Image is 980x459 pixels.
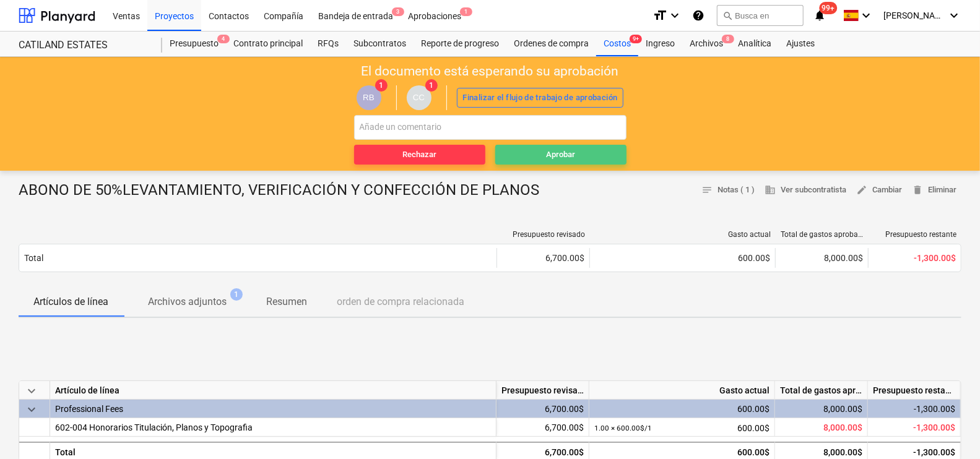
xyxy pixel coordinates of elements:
div: 600.00$ [594,418,770,437]
div: -1,300.00$ [868,400,961,418]
a: Reporte de progreso [414,32,506,56]
input: Añade un comentario [354,115,627,140]
span: 99+ [820,2,838,14]
div: Gasto actual [595,230,771,239]
p: Resumen [266,294,307,309]
div: Presupuesto restante [868,381,961,400]
span: 4 [217,35,230,43]
span: Eliminar [912,183,956,197]
span: 3 [392,7,404,16]
span: Cambiar [856,183,902,197]
a: RFQs [310,32,346,56]
i: keyboard_arrow_down [859,8,874,23]
div: Archivos [682,32,731,56]
span: keyboard_arrow_down [24,402,39,417]
div: 8,000.00$ [775,400,868,418]
div: Costos [596,32,638,56]
i: notifications [813,8,826,23]
p: Artículos de línea [33,294,108,309]
div: Finalizar el flujo de trabajo de aprobación [463,91,618,105]
button: Rechazar [354,145,485,165]
div: CATILAND ESTATES [19,39,147,52]
span: -1,300.00$ [913,423,955,432]
a: Archivos8 [682,32,731,56]
span: 1 [230,288,243,301]
i: keyboard_arrow_down [947,8,961,23]
div: Total de gastos aprobados [781,230,864,239]
iframe: Chat Widget [918,400,980,459]
span: Notas ( 1 ) [701,183,755,197]
div: 6,700.00$ [497,418,589,437]
i: Base de conocimientos [692,8,705,23]
button: Cambiar [851,181,907,200]
button: Aprobar [495,145,627,165]
a: Ordenes de compra [506,32,596,56]
div: Aprobar [546,148,575,162]
span: delete [912,184,923,195]
p: Total [24,252,43,264]
div: Rafael Bósquez [357,85,381,110]
small: 1.00 × 600.00$ / 1 [594,424,652,432]
i: format_size [653,8,667,23]
div: 600.00$ [595,253,770,263]
p: Archivos adjuntos [148,294,227,309]
a: Subcontratos [346,32,414,56]
p: El documento está esperando su aprobación [362,63,619,80]
span: notes [701,184,713,195]
span: RB [363,93,375,102]
span: 8,000.00$ [823,423,862,432]
span: 602-004 Honorarios Titulación, Planos y Topografia [55,423,253,432]
button: Busca en [717,5,804,26]
span: 8 [722,35,734,43]
a: Ajustes [779,32,822,56]
div: 6,700.00$ [497,400,589,418]
span: edit [856,184,867,195]
div: 600.00$ [594,400,770,418]
button: Notas ( 1 ) [696,181,760,200]
a: Analítica [731,32,779,56]
div: 6,700.00$ [497,248,589,268]
span: 1 [375,79,388,92]
div: Artículo de línea [50,381,497,400]
span: 9+ [630,35,642,43]
div: Presupuesto revisado [502,230,585,239]
button: Finalizar el flujo de trabajo de aprobación [457,88,624,108]
div: Total de gastos aprobados [775,381,868,400]
div: ABONO DE 50%LEVANTAMIENTO, VERIFICACIÓN Y CONFECCIÓN DE PLANOS [19,181,549,200]
a: Costos9+ [596,32,638,56]
span: keyboard_arrow_down [24,384,39,398]
span: -1,300.00$ [914,253,956,263]
a: Presupuesto4 [162,32,226,56]
span: [PERSON_NAME][GEOGRAPHIC_DATA] [883,11,945,20]
span: 1 [460,7,472,16]
a: Ingreso [638,32,682,56]
div: 8,000.00$ [775,248,868,268]
span: business [765,184,776,195]
a: Contrato principal [226,32,310,56]
span: 1 [425,79,438,92]
div: Presupuesto [162,32,226,56]
div: Professional Fees [55,400,491,418]
span: Ver subcontratista [765,183,846,197]
button: Eliminar [907,181,961,200]
div: Rechazar [402,148,436,162]
span: CC [413,93,425,102]
div: Presupuesto restante [874,230,956,239]
span: search [722,11,732,20]
div: Presupuesto revisado [497,381,589,400]
div: Gasto actual [589,381,775,400]
div: Widget de chat [918,400,980,459]
button: Ver subcontratista [760,181,851,200]
div: Carlos Cedeno [407,85,431,110]
i: keyboard_arrow_down [667,8,682,23]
